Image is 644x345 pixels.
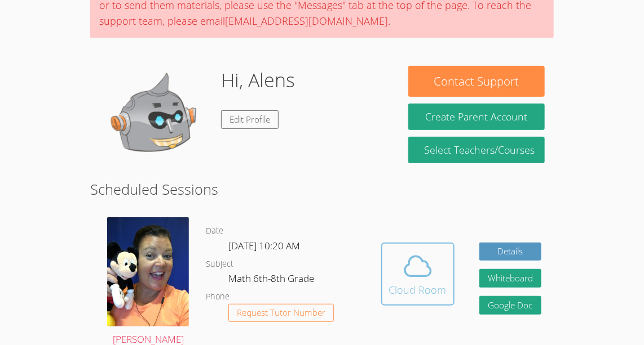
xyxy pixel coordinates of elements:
img: avatar.png [107,217,189,326]
span: Request Tutor Number [237,308,325,317]
h1: Hi, Alens [221,66,295,95]
button: Request Tutor Number [228,304,334,322]
h2: Scheduled Sessions [90,178,554,200]
button: Contact Support [408,66,544,97]
dt: Phone [206,290,230,304]
span: [DATE] 10:20 AM [228,239,300,252]
a: Details [479,243,541,261]
dt: Date [206,224,223,238]
a: Google Doc [479,296,541,315]
button: Create Parent Account [408,104,544,130]
img: default.png [99,66,212,178]
dt: Subject [206,257,233,271]
button: Cloud Room [381,243,455,306]
dd: Math 6th-8th Grade [228,271,316,290]
div: Cloud Room [389,282,447,298]
button: Whiteboard [479,269,541,288]
a: Select Teachers/Courses [408,137,544,163]
a: Edit Profile [221,110,279,129]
